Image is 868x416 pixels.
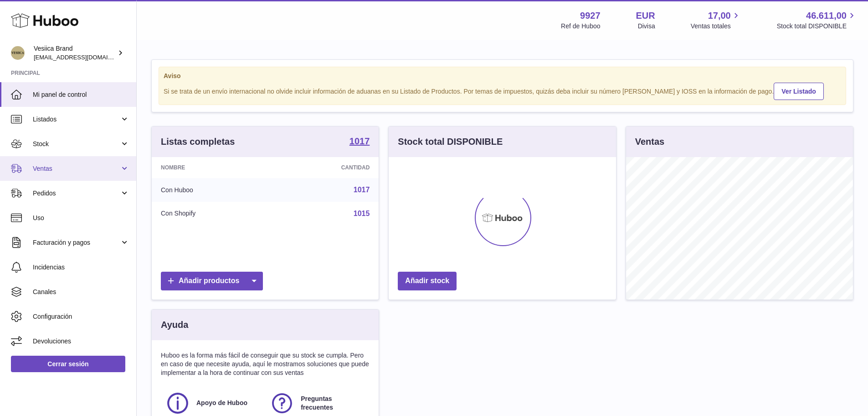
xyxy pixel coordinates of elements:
[33,238,120,247] span: Facturación y pagos
[152,157,272,178] th: Nombre
[152,202,272,226] td: Con Shopify
[354,186,370,194] a: 1017
[708,10,731,22] span: 17,00
[777,22,857,31] span: Stock total DISPONIBLE
[164,72,841,80] strong: Aviso
[774,83,823,100] a: Ver Listado
[777,10,857,31] a: 46.611,00 Stock total DISPONIBLE
[33,312,129,321] span: Configuración
[33,90,129,99] span: Mi panel de control
[561,22,600,31] div: Ref de Huboo
[270,391,365,416] a: Preguntas frecuentes
[806,10,847,22] span: 46.611,00
[349,137,370,146] strong: 1017
[164,81,841,100] div: Si se trata de un envío internacional no olvide incluir información de aduanas en su Listado de P...
[34,53,134,61] span: [EMAIL_ADDRESS][DOMAIN_NAME]
[11,46,25,60] img: internalAdmin-9927@internal.huboo.com
[165,391,261,416] a: Apoyo de Huboo
[33,288,129,296] span: Canales
[635,136,664,148] h3: Ventas
[638,22,655,31] div: Divisa
[33,140,120,148] span: Stock
[33,337,129,346] span: Devoluciones
[636,10,655,22] strong: EUR
[33,263,129,272] span: Incidencias
[33,189,120,198] span: Pedidos
[161,272,263,290] a: Añadir productos
[691,22,741,31] span: Ventas totales
[161,351,370,377] p: Huboo es la forma más fácil de conseguir que su stock se cumpla. Pero en caso de que necesite ayu...
[691,10,741,31] a: 17,00 Ventas totales
[33,214,129,222] span: Uso
[272,157,379,178] th: Cantidad
[196,399,247,407] span: Apoyo de Huboo
[33,115,120,124] span: Listados
[152,178,272,202] td: Con Huboo
[398,272,457,290] a: Añadir stock
[34,44,116,62] div: Vesiica Brand
[301,395,364,412] span: Preguntas frecuentes
[580,10,601,22] strong: 9927
[161,319,188,331] h3: Ayuda
[161,136,235,148] h3: Listas completas
[33,164,120,173] span: Ventas
[349,137,370,147] a: 1017
[354,210,370,217] a: 1015
[398,136,503,148] h3: Stock total DISPONIBLE
[11,356,125,372] a: Cerrar sesión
